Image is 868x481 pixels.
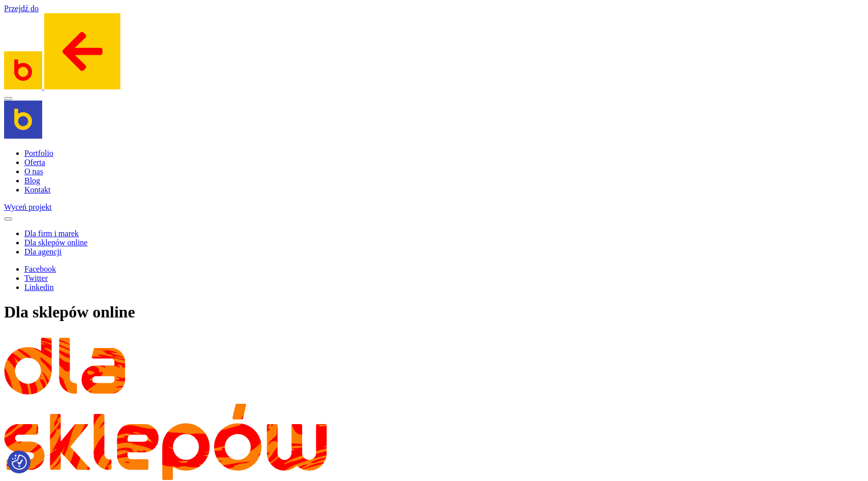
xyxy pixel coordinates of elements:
[4,101,42,139] img: Brandoo Group
[24,158,45,167] a: Oferta
[4,97,12,100] button: Navigation
[24,176,40,185] a: Blog
[24,283,54,292] a: Linkedin
[24,238,87,247] a: Dla sklepów online
[44,13,120,89] img: Powrót
[4,217,12,220] button: Close
[24,265,56,273] a: Facebook
[4,203,52,211] a: Wyceń projekt
[12,455,27,470] button: Preferencje co do zgód
[24,247,61,256] a: Dla agencji
[24,229,79,238] a: Dla firm i marek
[4,303,864,322] h1: Dla sklepów online
[4,51,42,89] img: Brandoo Group
[24,185,51,194] a: Kontakt
[24,274,48,282] a: Twitter
[24,167,43,176] a: O nas
[24,149,53,157] a: Portfolio
[4,4,39,13] a: Przejdź do
[12,455,27,470] img: Revisit consent button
